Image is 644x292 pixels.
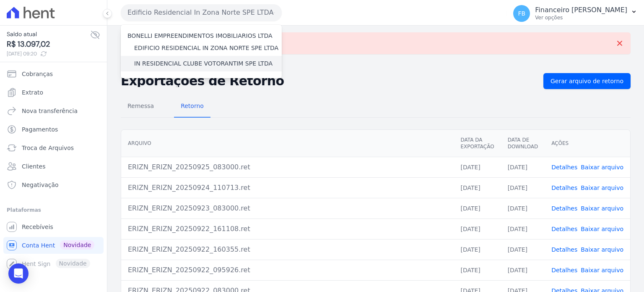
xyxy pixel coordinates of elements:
a: Baixar arquivo [581,267,623,274]
a: Baixar arquivo [581,184,623,191]
div: ERIZN_ERIZN_20250922_161108.ret [128,224,447,234]
a: Conta Hent Novidade [3,237,104,254]
button: Edificio Residencial In Zona Norte SPE LTDA [121,4,282,21]
th: Ações [545,130,630,157]
div: ERIZN_ERIZN_20250922_095926.ret [128,265,447,275]
a: Baixar arquivo [581,164,623,171]
td: [DATE] [501,157,545,177]
th: Data da Exportação [454,130,501,157]
a: Clientes [3,158,104,175]
a: Detalhes [551,267,577,274]
span: [DATE] 09:20 [7,50,90,58]
td: [DATE] [501,177,545,198]
th: Arquivo [121,130,454,157]
span: Gerar arquivo de retorno [551,77,623,85]
div: ERIZN_ERIZN_20250925_083000.ret [128,162,447,172]
a: Baixar arquivo [581,226,623,232]
span: Saldo atual [7,30,90,39]
a: Detalhes [551,164,577,171]
th: Data de Download [501,130,545,157]
a: Gerar arquivo de retorno [543,73,631,89]
div: Plataformas [7,205,100,215]
span: Cobranças [22,70,53,78]
div: ERIZN_ERIZN_20250922_160355.ret [128,245,447,255]
nav: Breadcrumb [121,61,631,70]
label: BONELLI EMPREENDIMENTOS IMOBILIARIOS LTDA [127,32,273,39]
a: Baixar arquivo [581,205,623,212]
a: Detalhes [551,226,577,232]
label: EDIFICIO RESIDENCIAL IN ZONA NORTE SPE LTDA [134,44,278,53]
span: FB [518,11,525,16]
td: [DATE] [501,198,545,218]
td: [DATE] [454,260,501,280]
a: Extrato [3,84,104,101]
nav: Sidebar [7,66,100,272]
div: ERIZN_ERIZN_20250923_083000.ret [128,203,447,213]
span: Extrato [22,88,43,97]
a: Detalhes [551,184,577,191]
td: [DATE] [454,218,501,239]
label: IN RESIDENCIAL CLUBE VOTORANTIM SPE LTDA [134,59,273,68]
a: Troca de Arquivos [3,139,104,156]
td: [DATE] [454,239,501,260]
td: [DATE] [501,218,545,239]
a: Detalhes [551,246,577,253]
span: R$ 13.097,02 [7,39,90,50]
td: [DATE] [454,177,501,198]
a: Nova transferência [3,103,104,119]
p: Financeiro [PERSON_NAME] [535,6,627,14]
span: Remessa [122,97,159,114]
span: Clientes [22,162,45,171]
span: Conta Hent [22,241,55,250]
span: Pagamentos [22,125,58,134]
button: FB Financeiro [PERSON_NAME] Ver opções [506,2,644,25]
a: Retorno [174,96,210,118]
td: [DATE] [501,260,545,280]
span: Troca de Arquivos [22,144,74,152]
span: Nova transferência [22,107,78,115]
td: [DATE] [454,157,501,177]
p: Ver opções [535,14,627,21]
span: Novidade [60,240,94,250]
a: Recebíveis [3,218,104,235]
a: Baixar arquivo [581,246,623,253]
a: Negativação [3,176,104,193]
td: [DATE] [501,239,545,260]
span: Negativação [22,181,59,189]
a: Pagamentos [3,121,104,138]
span: Recebíveis [22,223,53,231]
span: Retorno [176,97,209,114]
td: [DATE] [454,198,501,218]
h2: Exportações de Retorno [121,75,537,87]
a: Cobranças [3,66,104,82]
div: Open Intercom Messenger [8,263,29,284]
div: ERIZN_ERIZN_20250924_110713.ret [128,183,447,193]
a: Remessa [121,96,161,118]
a: Detalhes [551,205,577,212]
